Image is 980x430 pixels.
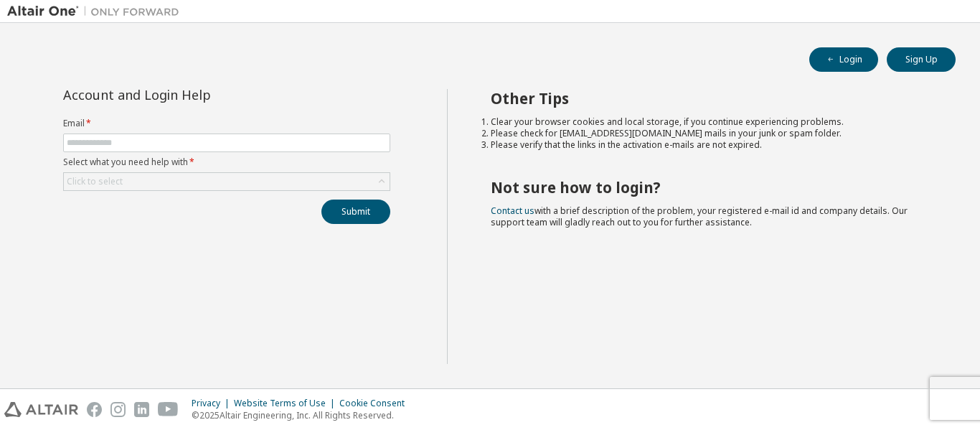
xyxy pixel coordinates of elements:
[491,116,930,128] li: Clear your browser cookies and local storage, if you continue experiencing problems.
[64,173,390,190] div: Click to select
[63,89,325,101] div: Account and Login Help
[491,205,908,228] span: with a brief description of the problem, your registered e-mail id and company details. Our suppo...
[192,409,413,421] p: © 2025 Altair Engineering, Inc. All Rights Reserved.
[339,398,413,409] div: Cookie Consent
[491,139,930,151] li: Please verify that the links in the activation e-mails are not expired.
[491,89,930,108] h2: Other Tips
[234,398,339,409] div: Website Terms of Use
[491,205,534,217] a: Contact us
[192,398,234,409] div: Privacy
[158,402,179,417] img: youtube.svg
[887,47,956,72] button: Sign Up
[87,402,102,417] img: facebook.svg
[4,402,78,417] img: altair_logo.svg
[809,47,878,72] button: Login
[321,200,390,224] button: Submit
[491,178,930,197] h2: Not sure how to login?
[67,176,123,187] div: Click to select
[110,402,126,417] img: instagram.svg
[134,402,149,417] img: linkedin.svg
[63,118,390,129] label: Email
[491,128,930,139] li: Please check for [EMAIL_ADDRESS][DOMAIN_NAME] mails in your junk or spam folder.
[7,4,187,19] img: Altair One
[63,156,390,168] label: Select what you need help with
